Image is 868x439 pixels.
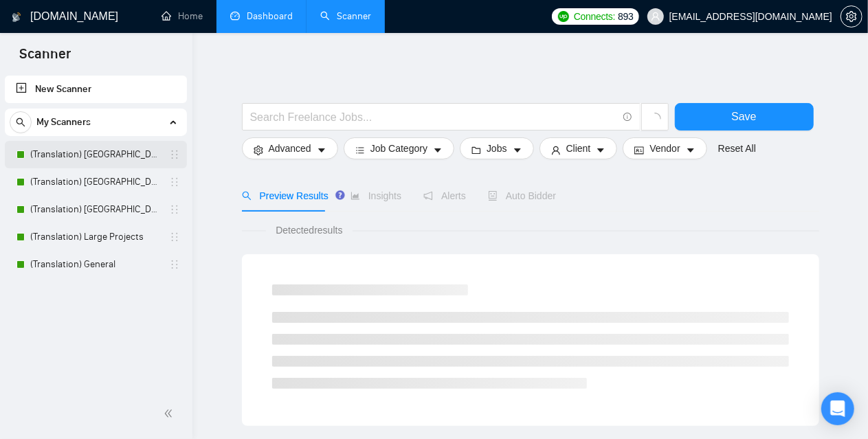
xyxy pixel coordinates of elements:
[242,190,329,201] span: Preview Results
[169,177,180,188] span: holder
[370,141,427,156] span: Job Category
[242,137,338,159] button: settingAdvancedcaret-down
[269,141,311,156] span: Advanced
[5,76,187,103] li: New Scanner
[266,223,352,238] span: Detected results
[320,10,371,22] a: searchScanner
[651,12,660,21] span: user
[169,259,180,270] span: holder
[551,145,561,155] span: user
[36,109,91,136] span: My Scanners
[169,232,180,243] span: holder
[355,145,365,155] span: bars
[488,191,498,201] span: robot
[618,9,633,24] span: 893
[350,191,360,201] span: area-chart
[574,9,615,24] span: Connects:
[513,145,522,155] span: caret-down
[433,145,443,155] span: caret-down
[686,145,695,155] span: caret-down
[841,11,862,22] span: setting
[164,407,177,420] span: double-left
[344,137,454,159] button: barsJob Categorycaret-down
[821,392,854,425] div: Open Intercom Messenger
[487,141,507,156] span: Jobs
[317,145,326,155] span: caret-down
[566,141,591,156] span: Client
[254,145,263,155] span: setting
[30,196,161,223] a: (Translation) [GEOGRAPHIC_DATA]
[10,111,32,133] button: search
[5,109,187,278] li: My Scanners
[30,251,161,278] a: (Translation) General
[558,11,569,22] img: upwork-logo.png
[350,190,401,201] span: Insights
[230,10,293,22] a: dashboardDashboard
[8,44,82,73] span: Scanner
[169,149,180,160] span: holder
[841,11,863,22] a: setting
[675,103,814,131] button: Save
[169,204,180,215] span: holder
[30,141,161,168] a: (Translation) [GEOGRAPHIC_DATA]
[460,137,534,159] button: folderJobscaret-down
[423,190,466,201] span: Alerts
[841,5,863,27] button: setting
[12,6,21,28] img: logo
[162,10,203,22] a: homeHome
[30,168,161,196] a: (Translation) [GEOGRAPHIC_DATA]
[634,145,644,155] span: idcard
[649,113,661,125] span: loading
[242,191,252,201] span: search
[423,191,433,201] span: notification
[623,113,632,122] span: info-circle
[718,141,756,156] a: Reset All
[250,109,617,126] input: Search Freelance Jobs...
[10,117,31,127] span: search
[334,189,346,201] div: Tooltip anchor
[30,223,161,251] a: (Translation) Large Projects
[471,145,481,155] span: folder
[731,108,756,125] span: Save
[16,76,176,103] a: New Scanner
[623,137,706,159] button: idcardVendorcaret-down
[488,190,556,201] span: Auto Bidder
[539,137,618,159] button: userClientcaret-down
[649,141,680,156] span: Vendor
[596,145,605,155] span: caret-down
